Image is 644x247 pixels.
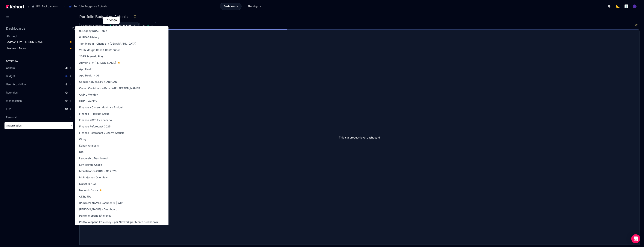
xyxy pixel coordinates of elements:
span: Finance - Product Group [79,112,110,116]
span: BO: Backgammon [36,4,58,8]
span: Leadership Dashboard [79,156,108,160]
a: Network Focus [78,188,103,193]
h3: Portfolio Budget vs Actuals [79,15,130,19]
span: AdMon LTV [PERSON_NAME] [7,40,44,43]
a: Planning [244,3,265,10]
a: 0. ROAS History [78,35,100,40]
span: LTV Trends Check [79,163,102,167]
span: 0. ROAS History [79,35,99,39]
a: 0. Legacy ROAS Table [78,28,108,34]
a: Network ASA [78,181,97,186]
a: Finance - Current Month vs Budget [78,105,124,110]
span: UA Optimised [113,24,131,27]
span: Compare Scenarios [81,24,105,27]
a: Kohort Analysis [78,143,100,148]
a: 2025 Margin Cohort Contribution [78,47,121,53]
span: Personal [6,115,16,119]
a: 2025 Scenario Play [78,54,105,59]
h2: Pinned [7,34,75,38]
span: Portfolio Spend Efficiency - per Network per Month Breakdown [79,220,158,224]
img: Kohort logo [6,5,24,8]
span: [PERSON_NAME] Dashboard | WIP [79,201,123,205]
span: Planning [248,4,258,8]
span: OKRs UA [79,195,91,198]
a: Finance - Product Group [78,111,111,116]
span: LTV [6,107,11,111]
span: Monetisation OKRs - Q1 2025 [79,169,116,173]
span: AdMon LTV [PERSON_NAME] [79,61,116,65]
a: Casual AdMon LTV & ARPDAU [78,79,118,85]
a: 18m Margin - Change in [GEOGRAPHIC_DATA] [78,41,137,46]
span: Overview [6,59,18,62]
span: Network ASA [79,182,96,186]
span: 2025 Margin Cohort Contribution [79,48,120,52]
a: Overview [5,58,69,64]
a: COPIL Monthly [78,92,99,97]
div: Open Intercom Messenger [631,234,640,243]
h2: Dashboards [6,27,25,30]
span: App Health [79,67,93,71]
span: Finance Reforecast 2025 [79,125,110,128]
span: Retention [6,91,18,94]
span: Giusy [79,137,86,141]
span: General [6,66,15,70]
a: [PERSON_NAME]'s Dashboard [78,207,119,212]
span: Portfolio Spend Efficiency [79,214,111,218]
a: Finance 2025 FY scenario [78,118,113,123]
span: Kohort Analysis [79,144,99,147]
a: App Health [78,67,94,72]
span: 0. Legacy ROAS Table [79,29,107,33]
a: Finance Reforecast 2025 [78,124,112,129]
span: COPIL Weekly [79,99,97,103]
span: App Health - OS [79,74,100,77]
a: COPIL Weekly [78,98,98,104]
span: / [25,4,29,8]
span: User Acquisition [6,82,26,86]
a: Finance Reforecast 2025 vs Actuals [78,130,126,135]
span: COPIL Monthly [79,93,98,97]
span: 2025 Scenario Play [79,55,104,58]
a: Portfolio Spend Efficiency [78,213,113,218]
a: AdMon LTV [PERSON_NAME] [6,39,74,45]
div: This is a product-level dashboard [80,30,639,245]
a: LTV Trends Check [78,162,103,167]
a: KR3 [78,149,86,155]
a: AdMon LTV [PERSON_NAME] [78,60,121,65]
span: Network Focus [79,188,98,192]
span: Finance - Current Month vs Budget [79,106,123,109]
span: Multi Games Overview [79,176,108,179]
span: Cohort Contribution Bars (WIP-[PERSON_NAME]) [79,86,140,90]
span: Casual AdMon LTV & ARPDAU [79,80,117,84]
div: ID:10050 [105,18,118,23]
span: Budget [6,74,15,78]
span: Organisation [6,124,22,127]
span: Monetisation [6,99,22,103]
span: › [63,5,66,8]
a: [PERSON_NAME] Dashboard | WIP [78,200,124,206]
span: 18m Margin - Change in [GEOGRAPHIC_DATA] [79,42,136,46]
a: Cohort Contribution Bars (WIP-[PERSON_NAME]) [78,86,141,91]
a: Multi Games Overview [78,175,109,180]
span: Finance 2025 FY scenario [79,118,112,122]
a: Giusy [78,137,87,142]
a: Network Focus [6,46,74,51]
a: Dashboards [220,3,241,10]
a: Monetisation OKRs - Q1 2025 [78,168,118,174]
span: Network Focus [7,47,26,50]
span: Portfolio Budget vs Actuals [74,4,107,8]
a: App Health - OS [78,73,101,78]
a: Leadership Dashboard [78,156,109,161]
button: BO: Backgammon [30,3,62,10]
span: Dashboards [224,4,238,8]
a: OKRs UA [78,194,92,199]
span: [PERSON_NAME]'s Dashboard [79,207,117,211]
img: logo_logo_images_1_20240607072359498299_20240828135028712857.jpeg [625,4,628,8]
span: KR3 [79,150,84,154]
span: Finance Reforecast 2025 vs Actuals [79,131,124,135]
a: Portfolio Spend Efficiency - per Network per Month Breakdown [78,219,159,225]
button: Portfolio Budget vs Actuals [67,3,111,10]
